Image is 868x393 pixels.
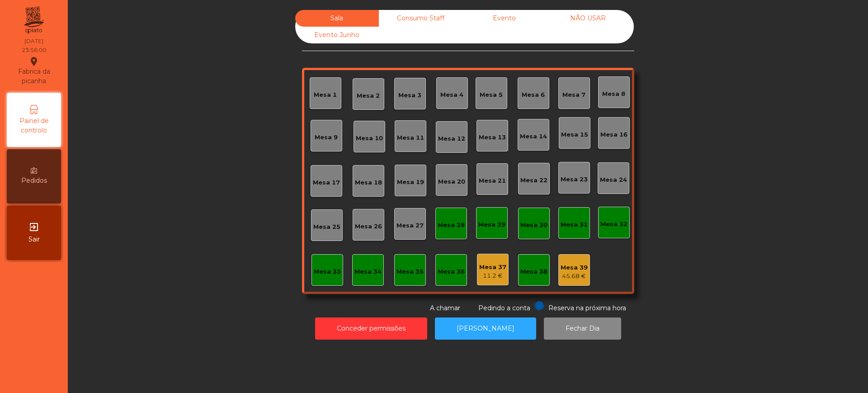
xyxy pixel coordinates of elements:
[28,56,39,67] i: location_on
[315,317,427,340] button: Conceder permissões
[600,175,627,185] div: Mesa 24
[462,10,546,27] div: Evento
[313,223,340,232] div: Mesa 25
[438,177,465,186] div: Mesa 20
[438,221,465,230] div: Mesa 28
[314,267,341,276] div: Mesa 33
[562,90,585,99] div: Mesa 7
[355,178,382,187] div: Mesa 18
[7,56,61,86] div: Fabrica da picanha
[479,133,506,142] div: Mesa 13
[357,91,380,100] div: Mesa 2
[520,176,547,185] div: Mesa 22
[522,90,545,99] div: Mesa 6
[397,178,424,187] div: Mesa 19
[480,90,503,99] div: Mesa 5
[478,304,530,312] span: Pedindo a conta
[295,10,379,27] div: Sala
[479,263,506,272] div: Mesa 37
[355,222,382,231] div: Mesa 26
[356,134,383,143] div: Mesa 10
[548,304,626,312] span: Reserva na próxima hora
[435,317,536,340] button: [PERSON_NAME]
[315,133,338,142] div: Mesa 9
[430,304,460,312] span: A chamar
[520,267,547,276] div: Mesa 38
[295,27,379,43] div: Evento Junho
[600,220,627,229] div: Mesa 32
[28,222,39,232] i: exit_to_app
[561,220,588,229] div: Mesa 31
[397,133,424,142] div: Mesa 11
[314,90,337,99] div: Mesa 1
[478,220,505,229] div: Mesa 29
[546,10,630,27] div: NÃO USAR
[440,90,463,99] div: Mesa 4
[22,46,46,54] div: 23:56:00
[520,132,547,141] div: Mesa 14
[28,235,40,244] span: Sair
[313,178,340,187] div: Mesa 17
[561,175,588,184] div: Mesa 23
[438,134,465,143] div: Mesa 12
[9,116,59,135] span: Painel de controlo
[21,176,47,185] span: Pedidos
[398,91,421,100] div: Mesa 3
[396,267,424,276] div: Mesa 35
[561,272,588,281] div: 45.68 €
[438,267,465,276] div: Mesa 36
[561,130,588,139] div: Mesa 15
[479,176,506,185] div: Mesa 21
[544,317,621,340] button: Fechar Dia
[354,267,382,276] div: Mesa 34
[520,221,547,230] div: Mesa 30
[24,37,43,45] div: [DATE]
[379,10,462,27] div: Consumo Staff
[479,271,506,280] div: 11.2 €
[396,221,424,230] div: Mesa 27
[561,263,588,272] div: Mesa 39
[602,90,625,99] div: Mesa 8
[23,5,45,36] img: qpiato
[600,130,627,139] div: Mesa 16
